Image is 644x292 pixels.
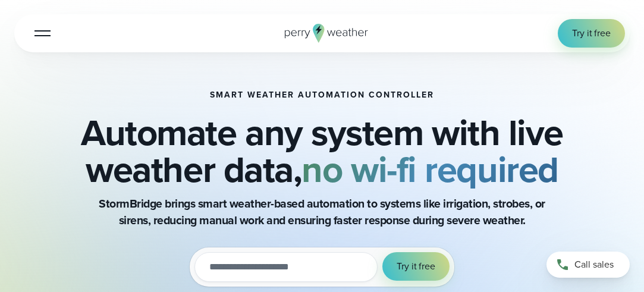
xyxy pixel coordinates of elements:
h2: Automate any system with live weather data, [14,114,630,189]
p: StormBridge brings smart weather-based automation to systems like irrigation, strobes, or sirens,... [84,196,560,229]
a: Call sales [546,252,630,278]
span: Try it free [572,26,611,40]
span: Try it free [397,259,435,274]
button: Try it free [382,252,450,281]
span: Call sales [574,258,614,272]
strong: no wi-fi required [301,143,558,196]
a: Try it free [558,19,625,48]
h1: Smart Weather Automation Controller [210,90,434,100]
